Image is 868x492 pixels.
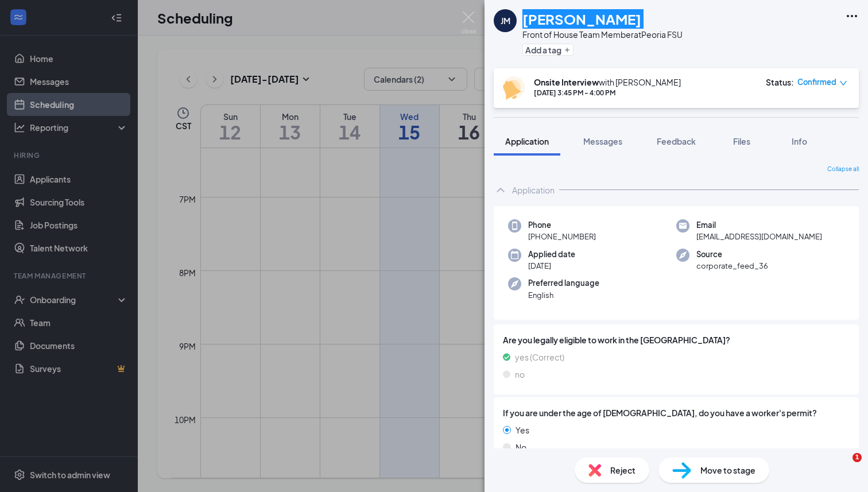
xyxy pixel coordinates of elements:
span: Reject [610,464,635,476]
span: [PHONE_NUMBER] [528,231,596,242]
span: Files [733,136,750,146]
div: with [PERSON_NAME] [534,76,681,88]
span: Source [696,249,768,260]
span: Yes [516,424,529,436]
div: Front of House Team Member at Peoria FSU [522,29,683,40]
span: [DATE] [528,260,575,272]
span: Preferred language [528,277,599,289]
span: 1 [852,453,862,462]
span: corporate_feed_36 [696,260,768,272]
svg: ChevronUp [494,183,507,197]
span: Collapse all [827,165,859,174]
span: Are you legally eligible to work in the [GEOGRAPHIC_DATA]? [503,334,850,346]
span: Applied date [528,249,575,260]
span: Info [792,136,807,146]
svg: Ellipses [845,9,859,23]
svg: Plus [564,47,571,53]
span: Confirmed [797,76,836,88]
span: Phone [528,219,596,231]
b: Onsite Interview [534,77,599,87]
span: English [528,289,599,301]
div: [DATE] 3:45 PM - 4:00 PM [534,88,681,98]
span: Application [505,136,549,146]
span: no [515,368,525,381]
span: No [516,441,526,454]
span: If you are under the age of [DEMOGRAPHIC_DATA], do you have a worker's permit? [503,406,817,419]
div: Status : [766,76,794,88]
div: Application [512,184,555,196]
span: Move to stage [700,464,755,476]
span: down [839,79,847,87]
span: Feedback [657,136,696,146]
span: Email [696,219,822,231]
span: yes (Correct) [515,351,564,363]
span: Messages [583,136,622,146]
div: JM [501,15,510,26]
button: PlusAdd a tag [522,44,573,56]
h1: [PERSON_NAME] [522,9,641,29]
iframe: Intercom live chat [829,453,857,481]
span: [EMAIL_ADDRESS][DOMAIN_NAME] [696,231,822,242]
